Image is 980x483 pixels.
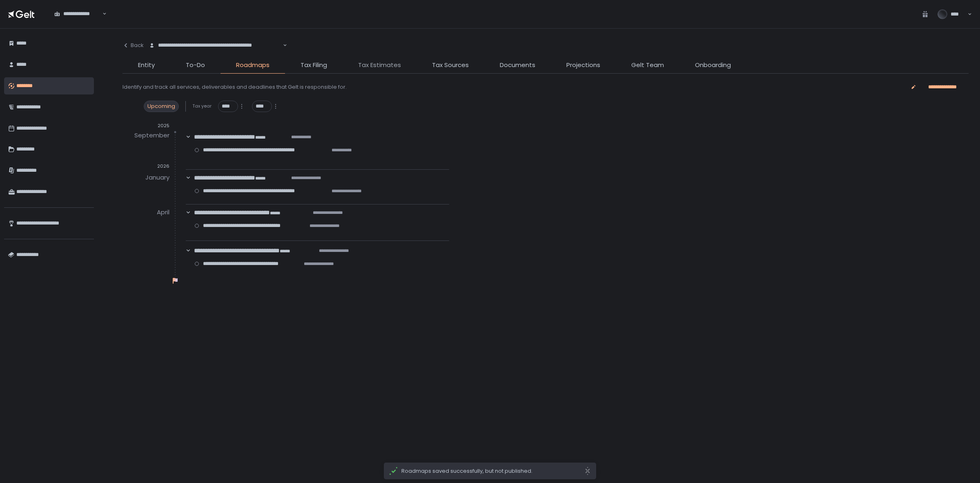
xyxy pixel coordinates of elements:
[122,37,144,54] button: Back
[500,61,535,70] span: Documents
[144,37,287,54] div: Search for option
[145,171,169,184] div: January
[301,61,327,70] span: Tax Filing
[144,101,179,112] div: Upcoming
[432,61,469,70] span: Tax Sources
[192,103,212,109] span: Tax year
[282,41,282,49] input: Search for option
[584,467,591,475] svg: close
[122,163,169,169] div: 2026
[122,123,169,129] div: 2025
[186,61,205,70] span: To-Do
[358,61,401,70] span: Tax Estimates
[566,61,600,70] span: Projections
[49,5,107,22] div: Search for option
[631,61,664,70] span: Gelt Team
[122,83,347,91] div: Identify and track all services, deliverables and deadlines that Gelt is responsible for.
[236,61,269,70] span: Roadmaps
[401,467,584,475] span: Roadmaps saved successfully, but not published.
[134,129,169,142] div: September
[157,206,169,219] div: April
[138,61,155,70] span: Entity
[122,42,144,49] div: Back
[695,61,731,70] span: Onboarding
